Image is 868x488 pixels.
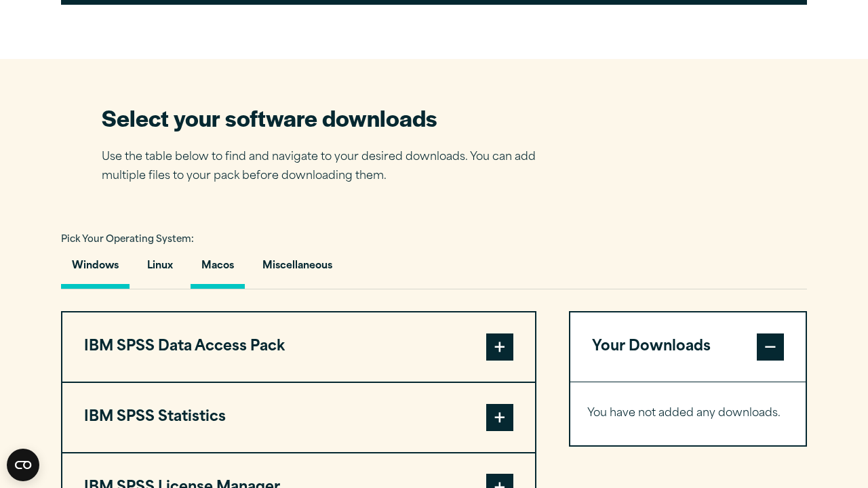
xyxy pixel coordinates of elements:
[102,148,556,187] p: Use the table below to find and navigate to your desired downloads. You can add multiple files to...
[102,102,556,133] h2: Select your software downloads
[62,312,535,382] button: IBM SPSS Data Access Pack
[252,250,343,289] button: Miscellaneous
[191,250,245,289] button: Macos
[136,250,184,289] button: Linux
[587,404,789,424] p: You have not added any downloads.
[570,312,806,382] button: Your Downloads
[62,383,535,452] button: IBM SPSS Statistics
[61,235,194,244] span: Pick Your Operating System:
[570,382,806,445] div: Your Downloads
[61,250,130,289] button: Windows
[7,449,39,481] button: Open CMP widget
